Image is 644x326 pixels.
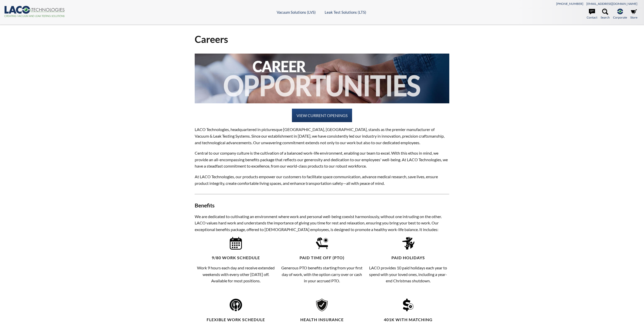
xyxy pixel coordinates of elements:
[402,237,415,250] img: Paid_Holidays_Icon.png
[601,9,610,20] a: Search
[195,33,449,45] h1: Careers
[229,299,242,311] img: Flexible_Work_Schedule_Icon.png
[229,237,242,250] img: 9-80_Work_Schedule_Icon.png
[325,10,366,14] a: Leak Test Solutions (LTS)
[195,317,277,322] h4: Flexible Work Schedule
[586,2,637,6] a: [EMAIL_ADDRESS][DOMAIN_NAME]
[367,317,449,322] h4: 401K with Matching
[292,109,352,122] a: VIEW CURRENT OPENINGS
[281,255,363,260] h4: Paid Time Off (PTO)
[195,265,277,284] p: Work 9 hours each day and receive extended weekends with every other [DATE] off. Available for mo...
[367,255,449,260] h4: Paid Holidays
[556,2,583,6] a: [PHONE_NUMBER]
[281,317,363,322] h4: Health Insurance
[195,126,449,146] p: LACO Technologies, headquartered in picturesque [GEOGRAPHIC_DATA], [GEOGRAPHIC_DATA], stands as t...
[587,9,597,20] a: Contact
[316,237,328,250] img: Paid_Time_Off_%28PTO%29_Icon.png
[316,299,328,311] img: Health_Insurance_Icon.png
[195,213,449,233] p: We are dedicated to cultivating an environment where work and personal well-being coexist harmoni...
[195,173,449,186] p: At LACO Technologies, our products empower our customers to facilitate space communication, advan...
[195,54,449,103] img: 2024-Career-Opportunities.jpg
[195,255,277,260] h4: 9/80 Work Schedule
[195,150,449,169] p: Central to our company culture is the cultivation of a balanced work-life environment, enabling o...
[367,265,449,284] p: LACO provides 10 paid holidays each year to spend with your loved ones, including a year-end Chri...
[281,265,363,284] p: Generous PTO benefits starting from your first day of work, with the option carry over or cash in...
[195,202,449,209] h3: Benefits
[277,10,316,14] a: Vacuum Solutions (LVS)
[613,15,627,20] span: Corporate
[402,299,415,311] img: 401K_with_Matching_icon.png
[630,9,637,20] a: Store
